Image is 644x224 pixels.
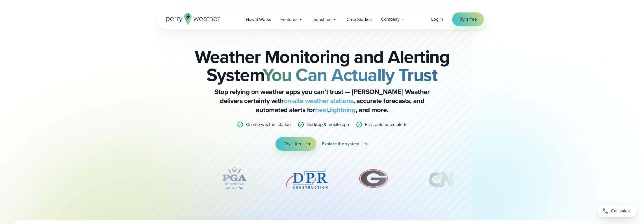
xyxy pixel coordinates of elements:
div: slideshow [185,164,459,195]
img: University-of-Georgia.svg [356,164,391,193]
h2: Weather Monitoring and Alerting System [185,48,459,84]
span: Case Studies [346,16,372,23]
div: 4 of 12 [212,164,257,193]
span: Explore the system [322,140,359,147]
span: Industries [313,16,331,23]
img: DPR-Construction.svg [284,164,329,193]
a: Call sales [598,205,637,217]
p: On-site weather station [246,121,290,128]
span: How it Works [246,16,271,23]
a: How it Works [241,14,276,25]
a: lightning [330,105,356,115]
span: Try it free [459,16,477,23]
div: 7 of 12 [418,164,498,193]
a: heat [315,105,328,115]
a: Case Studies [342,14,376,25]
strong: You Can Actually Trust [263,61,437,88]
span: Call sales [611,208,630,214]
p: Stop relying on weather apps you can’t trust — [PERSON_NAME] Weather delivers certainty with , ac... [209,87,435,114]
span: Company [381,16,400,23]
div: 5 of 12 [284,164,329,193]
a: Explore the system [322,137,368,151]
p: Fast, automated alerts [365,121,407,128]
a: Log in [431,16,443,23]
img: Corona-Norco-Unified-School-District.svg [418,164,498,193]
a: Try it free [452,12,484,26]
span: Try it free [285,140,303,147]
p: Desktop & mobile app [307,121,349,128]
img: PGA.svg [212,164,257,193]
a: Try it free [276,137,316,151]
a: on-site weather stations [284,96,353,106]
div: 6 of 12 [356,164,391,193]
span: Features [280,16,297,23]
span: Log in [431,16,443,22]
